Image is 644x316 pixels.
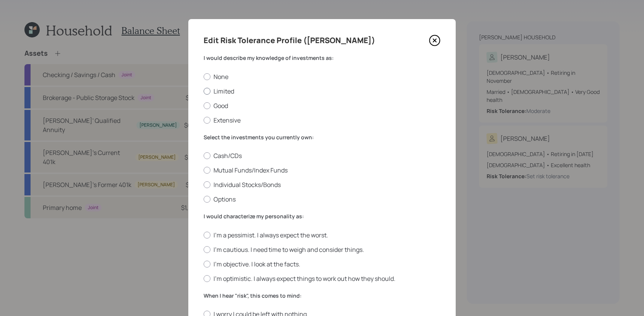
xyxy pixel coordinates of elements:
[204,274,440,283] label: I'm optimistic. I always expect things to work out how they should.
[204,34,375,47] h4: Edit Risk Tolerance Profile ([PERSON_NAME])
[204,213,440,220] label: I would characterize my personality as:
[204,292,440,300] label: When I hear "risk", this comes to mind:
[204,116,440,124] label: Extensive
[204,102,440,110] label: Good
[204,152,440,160] label: Cash/CDs
[204,134,440,141] label: Select the investments you currently own:
[204,54,440,62] label: I would describe my knowledge of investments as:
[204,195,440,203] label: Options
[204,260,440,268] label: I'm objective. I look at the facts.
[204,87,440,95] label: Limited
[204,181,440,189] label: Individual Stocks/Bonds
[204,166,440,174] label: Mutual Funds/Index Funds
[204,245,440,254] label: I'm cautious. I need time to weigh and consider things.
[204,73,440,81] label: None
[204,231,440,239] label: I'm a pessimist. I always expect the worst.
